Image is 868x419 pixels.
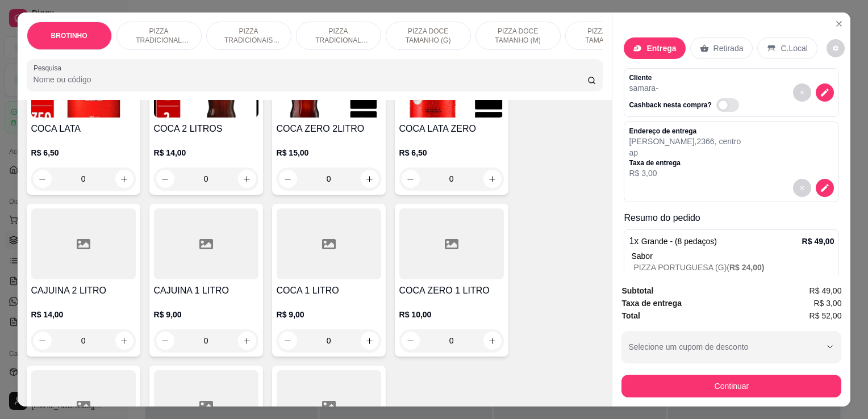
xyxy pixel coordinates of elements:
span: R$ 25,00 ) [798,274,833,283]
p: R$ 14,00 [31,309,136,320]
p: PIZZA DOCE TAMANHO (M) [485,27,551,45]
button: decrease-product-quantity [793,83,811,102]
p: R$ 6,50 [31,147,136,158]
span: R$ 52,00 [809,309,842,322]
h4: COCA LATA [31,122,136,136]
p: PIZZA DOCE TAMANHO (G) [395,27,461,45]
strong: Taxa de entrega [621,299,682,308]
h4: COCA 2 LITROS [154,122,258,136]
button: decrease-product-quantity [156,170,174,188]
button: decrease-product-quantity [279,170,297,188]
p: 1 x [629,234,716,248]
button: decrease-product-quantity [34,332,52,350]
button: increase-product-quantity [115,170,133,188]
p: BROTINHO [51,31,87,40]
h4: CAJUINA 2 LITRO [31,284,136,298]
p: R$ 15,00 [277,147,381,158]
label: Pesquisa [34,63,65,73]
span: R$ 3,00 [813,297,841,309]
h4: COCA 1 LITRO [277,284,381,298]
p: R$ 9,00 [277,309,381,320]
p: Retirada [713,43,744,54]
p: Resumo do pedido [624,211,839,225]
h4: COCA ZERO 2LITRO [277,122,381,136]
button: decrease-product-quantity [156,332,174,350]
h4: COCA ZERO 1 LITRO [399,284,504,298]
button: increase-product-quantity [238,332,256,350]
label: Automatic updates [716,98,744,112]
button: decrease-product-quantity [827,39,845,57]
button: increase-product-quantity [483,332,502,350]
button: Selecione um cupom de desconto [621,331,841,363]
p: Endereço de entrega [629,127,741,136]
button: increase-product-quantity [483,170,502,188]
p: PIZZA TRADICIONAL TAMANHO (G) [126,27,192,45]
button: increase-product-quantity [238,170,256,188]
p: R$ 3,00 [629,167,741,179]
p: samara - [629,82,743,94]
p: R$ 6,50 [399,147,504,158]
p: ap [629,147,741,158]
button: decrease-product-quantity [402,170,420,188]
input: Pesquisa [34,74,587,85]
p: PIZZA DOCE TAMANHO (P) [575,27,641,45]
p: R$ 49,00 [802,236,834,247]
strong: Total [621,311,640,320]
p: R$ 14,00 [154,147,258,158]
button: increase-product-quantity [361,170,379,188]
button: decrease-product-quantity [816,179,834,197]
button: decrease-product-quantity [279,332,297,350]
p: PIZZA TRADICIONAL TAMANHO (P) [306,27,372,45]
p: R$ 9,00 [154,309,258,320]
p: R$ 10,00 [399,309,504,320]
p: [PERSON_NAME] , 2366 , centro [629,136,741,147]
p: PIZZA PORTUGUESA (G) ( [633,262,834,273]
h4: COCA LATA ZERO [399,122,504,136]
p: Cliente [629,73,743,82]
strong: Subtotal [621,286,653,295]
div: Sabor [631,250,834,262]
p: Entrega [646,43,676,54]
button: decrease-product-quantity [793,179,811,197]
button: increase-product-quantity [115,332,133,350]
button: increase-product-quantity [361,332,379,350]
p: PIZZA TRADICIONAIS TAMANHO (M) [216,27,282,45]
p: Taxa de entrega [629,158,741,167]
span: R$ 24,00 ) [729,263,765,272]
button: decrease-product-quantity [816,83,834,102]
h4: CAJUINA 1 LITRO [154,284,258,298]
p: C.Local [781,43,807,54]
button: decrease-product-quantity [402,332,420,350]
button: decrease-product-quantity [34,170,52,188]
button: Close [830,15,848,33]
span: R$ 49,00 [809,284,842,297]
p: PIZZA CALABRESA C/CHEDDAR ORIGINAL ( [633,273,834,284]
span: Grande - (8 pedaços) [641,237,717,246]
button: Continuar [621,375,841,397]
p: Cashback nesta compra? [629,100,711,110]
